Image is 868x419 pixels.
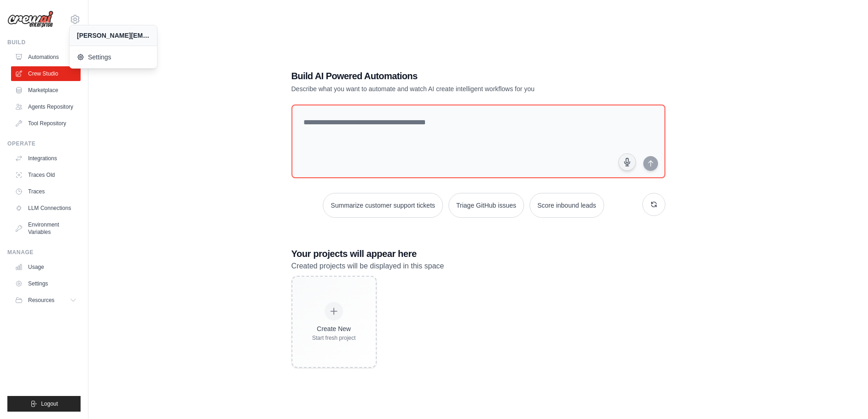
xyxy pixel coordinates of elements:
h3: Your projects will appear here [291,247,665,260]
div: Operate [7,140,81,147]
button: Logout [7,396,81,412]
iframe: Chat Widget [822,375,868,419]
div: Create New [312,324,356,333]
a: Settings [11,276,81,291]
span: Resources [28,297,54,304]
a: LLM Connections [11,201,81,215]
button: Click to speak your automation idea [618,153,636,171]
a: Usage [11,260,81,274]
span: Logout [41,400,58,407]
button: Score inbound leads [530,193,604,218]
a: Crew Studio [11,66,81,81]
span: Settings [77,52,150,62]
a: Traces [11,184,81,199]
button: Get new suggestions [642,193,665,216]
button: Resources [11,293,81,308]
button: Triage GitHub issues [449,193,524,218]
p: Describe what you want to automate and watch AI create intelligent workflows for you [291,84,601,93]
div: Start fresh project [312,334,356,342]
a: Automations [11,50,81,64]
button: Summarize customer support tickets [323,193,443,218]
div: [PERSON_NAME][EMAIL_ADDRESS][PERSON_NAME][DOMAIN_NAME] [77,31,150,40]
h1: Build AI Powered Automations [291,70,601,82]
a: Agents Repository [11,99,81,114]
a: Traces Old [11,168,81,182]
div: Build [7,39,81,46]
a: Marketplace [11,83,81,98]
a: Settings [70,48,157,66]
img: Logo [7,11,53,28]
a: Integrations [11,151,81,166]
div: Manage [7,249,81,256]
a: Environment Variables [11,217,81,239]
a: Tool Repository [11,116,81,131]
p: Created projects will be displayed in this space [291,260,665,272]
